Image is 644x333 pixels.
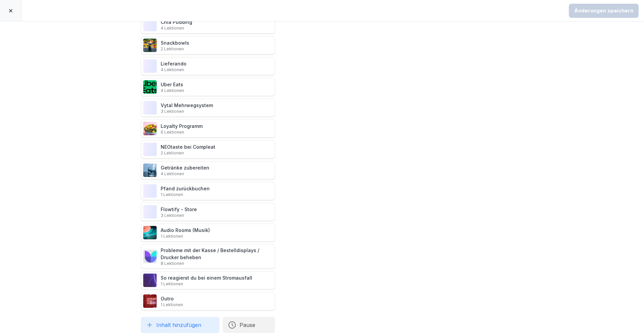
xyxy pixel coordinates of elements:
[143,205,157,219] img: ka1nrq5ztmmixetzjgcmb7d5.png
[141,271,275,289] div: So reagierst du bei einem Stromausfall1 Lektionen
[161,192,210,197] p: 1 Lektionen
[143,80,157,94] img: c1q9yz7v4rwsx4s3law0f8jr.png
[161,150,215,156] p: 2 Lektionen
[141,203,275,221] div: Flowtify - Store3 Lektionen
[141,140,275,158] div: NEOtaste bei Compleat2 Lektionen
[143,226,157,239] img: zvc6t000ekc0e2z7b729g5sm.png
[161,26,192,31] p: 4 Lektionen
[141,36,275,54] div: Snackbowls2 Lektionen
[143,250,157,263] img: qju8y9y93iuiewove29l081h.png
[143,184,157,198] img: cyu7kezxdo6xtbvky9142ema.png
[143,294,157,308] img: cklpnutk07jonn3u95ixxyol.png
[161,234,210,239] p: 1 Lektionen
[161,88,184,93] p: 4 Lektionen
[141,15,275,34] div: Chia Pudding4 Lektionen
[161,302,183,307] p: 1 Lektionen
[161,213,197,218] p: 3 Lektionen
[161,67,186,73] p: 4 Lektionen
[161,143,215,156] div: NEOtaste bei Compleat
[161,206,197,218] div: Flowtify - Store
[143,59,157,73] img: ocnhbe0f9rvd6lfdyiyybzpm.png
[161,281,252,287] p: 1 Lektionen
[569,4,639,18] button: Änderungen speichern
[141,120,275,138] div: Loyalty Programm6 Lektionen
[143,18,157,31] img: cwy3cqc0sgjeqdnvj46bfiuc.png
[161,60,186,73] div: Lieferando
[141,317,219,333] button: Inhalt hinzufügen
[161,274,252,287] div: So reagierst du bei einem Stromausfall
[161,39,189,52] div: Snackbowls
[161,46,189,52] p: 2 Lektionen
[161,261,273,266] p: 8 Lektionen
[141,78,275,96] div: Uber Eats4 Lektionen
[161,81,184,93] div: Uber Eats
[143,101,157,114] img: ejn2qzcp7q5eykzsx90mhlsr.png
[161,130,203,135] p: 6 Lektionen
[161,295,183,307] div: Outro
[141,224,275,242] div: Audio Rooms (Musik)1 Lektionen
[141,182,275,200] div: Pfand zurückbuchen1 Lektionen
[141,161,275,179] div: Getränke zubereiten4 Lektionen
[574,7,633,14] div: Änderungen speichern
[161,247,273,266] div: Probleme mit der Kasse / Bestelldisplays / Drucker beheben
[141,99,275,117] div: Vytal Mehrwegsystem3 Lektionen
[141,244,275,269] div: Probleme mit der Kasse / Bestelldisplays / Drucker beheben8 Lektionen
[161,227,210,239] div: Audio Rooms (Musik)
[143,143,157,156] img: rpof62booatp1zk0s0h8eopk.png
[143,122,157,135] img: hymic6sd6qnzxza05pkm2l1r.png
[161,102,213,114] div: Vytal Mehrwegsystem
[161,164,209,177] div: Getränke zubereiten
[161,123,203,135] div: Loyalty Programm
[141,57,275,75] div: Lieferando4 Lektionen
[161,109,213,114] p: 3 Lektionen
[143,274,157,287] img: arseb1e75dz1pswyu8xhiimo.png
[141,292,275,310] div: Outro1 Lektionen
[223,317,275,333] button: Pause
[161,185,210,197] div: Pfand zurückbuchen
[161,18,192,31] div: Chia Pudding
[143,163,157,177] img: mowdr0p6bcd087zng1y8aiuo.png
[143,39,157,52] img: sdde0xpqa8w9qgrc4vru8ipj.png
[161,171,209,177] p: 4 Lektionen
